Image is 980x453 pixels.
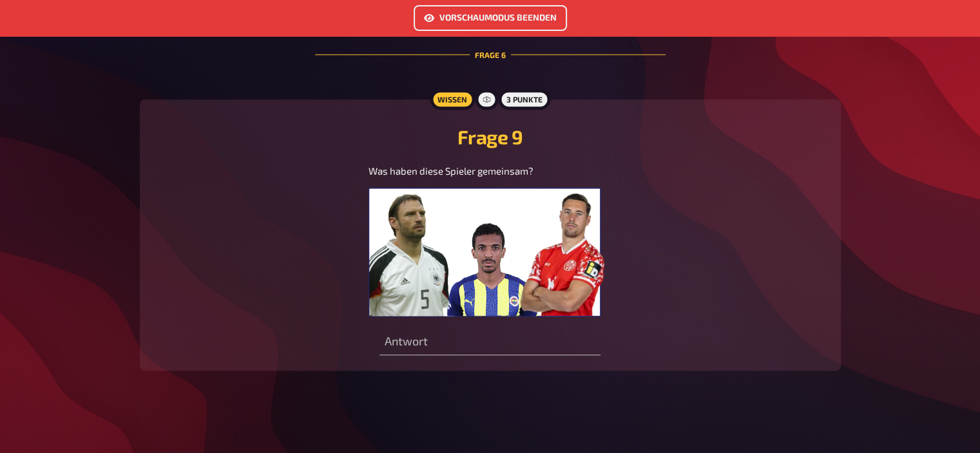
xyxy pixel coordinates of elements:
img: image [369,188,611,316]
h2: Frage 9 [155,125,825,148]
div: Wissen [430,89,475,110]
span: Was haben diese Spieler gemeinsam? [369,165,533,177]
a: Vorschaumodus beenden [414,5,567,31]
div: Frage 6 [315,18,666,92]
div: 3 Punkte [499,89,550,110]
input: Antwort [380,329,600,355]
